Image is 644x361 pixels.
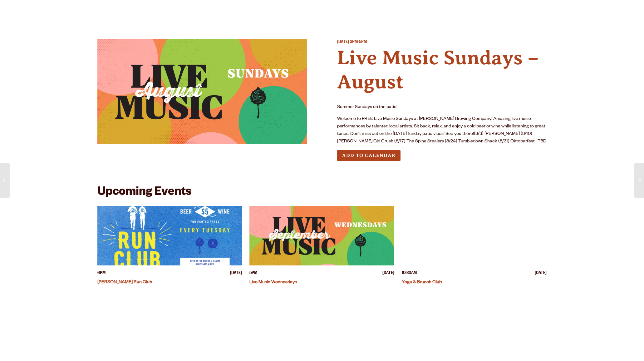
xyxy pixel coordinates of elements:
a: View event details [97,301,242,361]
span: [DATE] [337,40,349,45]
span: Our Story [365,8,401,13]
span: Taprooms [155,8,189,13]
a: Our Story [361,4,405,18]
span: 6PM [97,270,106,277]
a: Beer Finder [484,4,532,18]
a: Live Music Wednesdays [249,280,297,285]
span: [DATE] [382,270,394,277]
a: Odell Home [318,4,341,18]
a: Winery [268,4,301,18]
p: Welcome to FREE Live Music Sundays at [PERSON_NAME] Brewing Company! Amazing live music performan... [337,116,547,146]
span: 5PM [249,270,257,277]
a: View event details [97,206,242,265]
span: Beer [107,8,123,13]
span: 10:30AM [402,270,417,277]
a: Taprooms [151,4,194,18]
a: View event details [402,206,547,265]
span: Impact [433,8,456,13]
span: Beer Finder [489,8,528,13]
span: Winery [272,8,297,13]
a: View event details [249,206,394,265]
a: Beer [103,4,127,18]
span: 3PM-5PM [350,40,367,45]
a: [PERSON_NAME] Run Club [97,280,152,285]
p: Summer Sundays on the patio! [337,104,547,111]
span: Gear [222,8,239,13]
a: Gear [218,4,243,18]
a: Yoga & Brunch Club [402,280,442,285]
span: [DATE] [230,270,242,277]
button: Add to Calendar [337,150,401,161]
span: [DATE] [535,270,547,277]
h2: Upcoming Events [97,186,191,200]
h4: Live Music Sundays – August [337,46,547,94]
a: Impact [429,4,460,18]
